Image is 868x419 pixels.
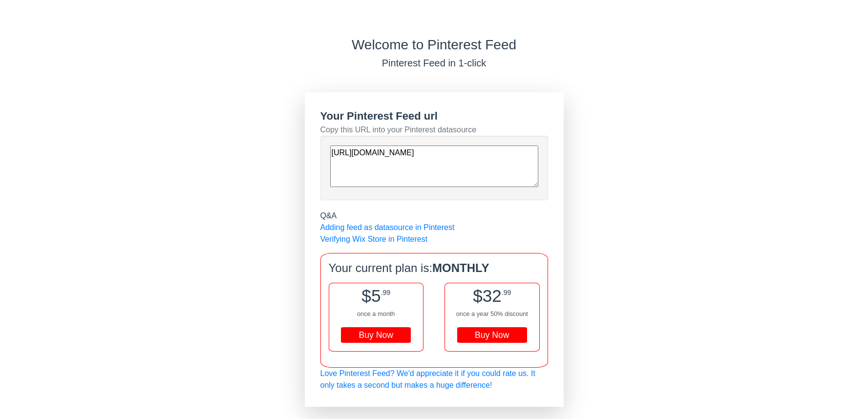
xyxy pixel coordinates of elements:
[473,286,502,305] span: $32
[381,289,390,296] span: .99
[457,327,527,343] div: Buy Now
[432,261,489,274] b: MONTHLY
[445,309,539,318] div: once a year 50% discount
[320,223,455,231] a: Adding feed as datasource in Pinterest
[361,286,381,305] span: $5
[502,289,511,296] span: .99
[320,369,535,389] a: Love Pinterest Feed? We'd appreciate it if you could rate us. It only takes a second but makes a ...
[320,235,428,243] a: Verifying Wix Store in Pinterest
[320,124,548,136] div: Copy this URL into your Pinterest datasource
[320,210,548,222] div: Q&A
[341,327,411,343] div: Buy Now
[320,108,548,124] div: Your Pinterest Feed url
[329,261,540,275] h4: Your current plan is:
[329,309,423,318] div: once a month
